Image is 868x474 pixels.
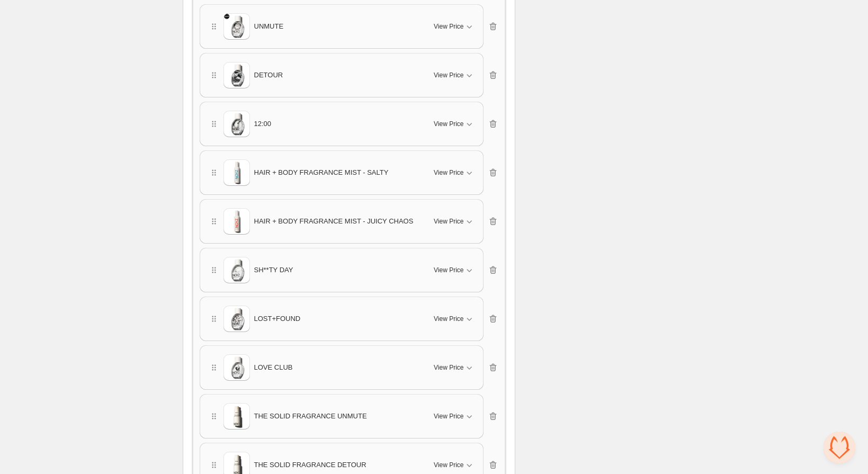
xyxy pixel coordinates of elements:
span: View Price [434,22,463,31]
span: View Price [434,461,463,469]
button: View Price [427,310,480,327]
span: DETOUR [254,70,283,81]
span: HAIR + BODY FRAGRANCE MIST - SALTY [254,167,389,178]
img: THE SOLID FRAGRANCE UNMUTE [223,403,250,430]
span: View Price [434,71,463,79]
button: View Price [427,457,480,473]
img: UNMUTE [223,13,250,40]
span: LOST+FOUND [254,314,301,324]
img: SH**TY DAY [223,257,250,283]
button: View Price [427,115,480,132]
img: HAIR + BODY FRAGRANCE MIST - JUICY CHAOS [223,208,250,235]
span: View Price [434,120,463,128]
span: HAIR + BODY FRAGRANCE MIST - JUICY CHAOS [254,216,414,227]
img: HAIR + BODY FRAGRANCE MIST - SALTY [223,159,250,186]
button: View Price [427,262,480,279]
span: View Price [434,168,463,177]
span: THE SOLID FRAGRANCE UNMUTE [254,411,367,422]
a: Open chat [824,432,855,463]
span: View Price [434,363,463,372]
button: View Price [427,164,480,181]
span: UNMUTE [254,21,284,32]
button: View Price [427,67,480,84]
span: View Price [434,412,463,421]
img: 12:00 [223,111,250,137]
button: View Price [427,408,480,425]
span: SH**TY DAY [254,265,293,275]
img: LOST+FOUND [223,306,250,332]
img: LOVE CLUB [223,354,250,381]
span: View Price [434,315,463,323]
span: View Price [434,266,463,274]
span: View Price [434,217,463,226]
span: 12:00 [254,119,272,129]
span: THE SOLID FRAGRANCE DETOUR [254,460,366,470]
button: View Price [427,18,480,35]
img: DETOUR [223,62,250,88]
span: LOVE CLUB [254,362,293,373]
button: View Price [427,213,480,230]
button: View Price [427,359,480,376]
